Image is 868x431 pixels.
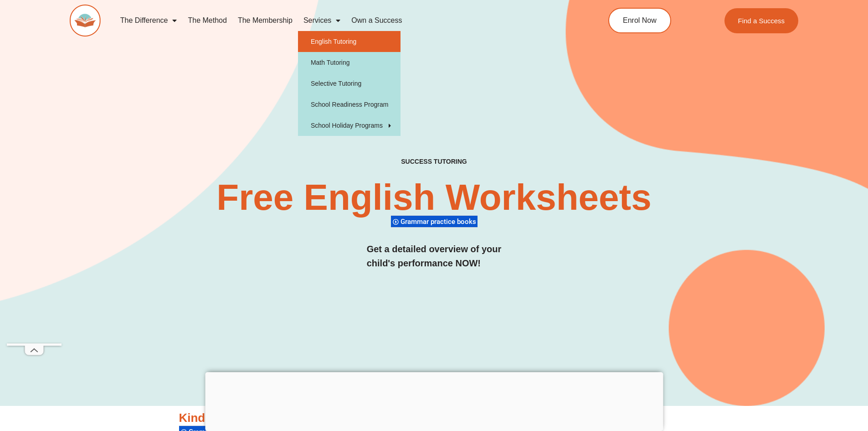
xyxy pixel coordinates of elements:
[298,115,401,136] a: School Holiday Programs
[298,73,401,94] a: Selective Tutoring
[298,94,401,115] a: School Readiness Program
[182,10,232,31] a: The Method
[716,328,868,431] iframe: Chat Widget
[367,242,502,270] h3: Get a detailed overview of your child's performance NOW!
[115,10,183,31] a: The Difference
[298,31,401,52] a: English Tutoring
[346,10,407,31] a: Own a Success
[7,70,62,343] iframe: Advertisement
[724,8,799,33] a: Find a Success
[298,52,401,73] a: Math Tutoring
[401,218,479,226] span: Grammar practice books
[298,10,346,31] a: Services
[232,10,298,31] a: The Membership
[623,17,657,24] span: Enrol Now
[194,179,675,216] h2: Free English Worksheets​
[205,372,663,429] iframe: Advertisement
[391,215,478,228] div: Grammar practice books
[738,17,785,24] span: Find a Success
[608,8,671,33] a: Enrol Now
[326,158,542,166] h4: SUCCESS TUTORING​
[298,31,401,136] ul: Services
[179,410,689,426] h3: Kinder English Worksheets
[115,10,567,31] nav: Menu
